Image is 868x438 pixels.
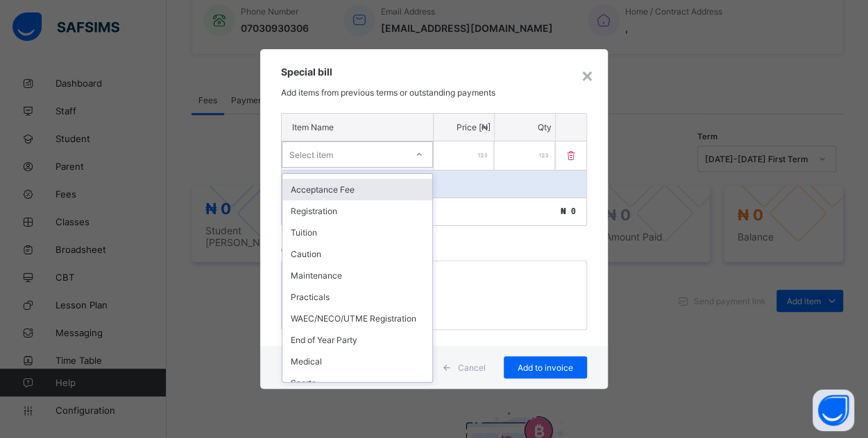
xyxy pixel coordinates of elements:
div: Sports [282,372,432,394]
div: Select item [289,141,333,168]
div: WAEC/NECO/UTME Registration [282,308,432,329]
div: End of Year Party [282,329,432,351]
label: Comments [281,246,326,255]
p: Price [₦] [437,122,491,132]
p: Qty [498,122,552,132]
h3: Special bill [281,66,586,78]
span: Cancel [458,362,486,373]
span: ₦ 0 [561,207,576,216]
span: Add to invoice [514,362,577,373]
div: Caution [282,243,432,265]
div: × [581,63,594,87]
div: Registration [282,200,432,222]
p: Item Name [292,122,423,132]
p: Add items from previous terms or outstanding payments [281,87,586,98]
div: Tuition [282,222,432,243]
div: Practicals [282,286,432,308]
div: Maintenance [282,265,432,286]
button: Open asap [812,389,854,431]
div: Acceptance Fee [282,179,432,200]
div: Medical [282,351,432,372]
